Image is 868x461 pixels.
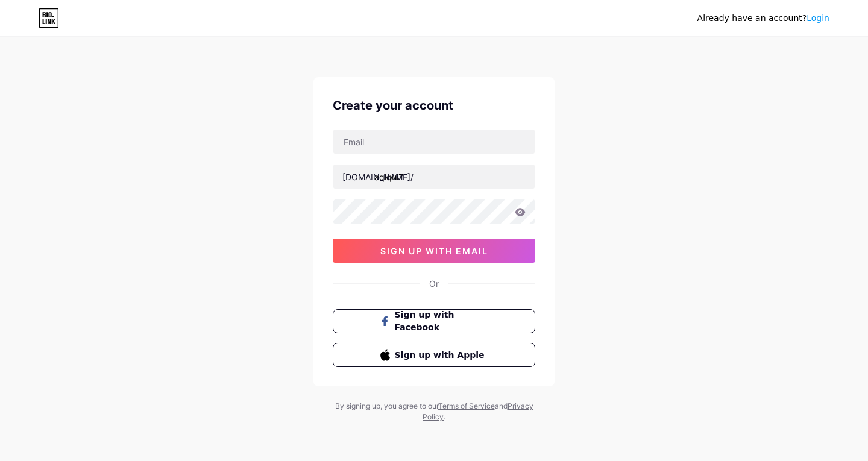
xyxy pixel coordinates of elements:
[395,309,488,334] span: Sign up with Facebook
[332,401,536,422] div: By signing up, you agree to our and .
[333,309,535,333] button: Sign up with Facebook
[697,12,829,25] div: Already have an account?
[333,165,535,189] input: username
[807,13,829,23] a: Login
[395,349,488,362] span: Sign up with Apple
[438,401,495,410] a: Terms of Service
[380,246,488,256] span: sign up with email
[333,239,535,263] button: sign up with email
[333,96,535,114] div: Create your account
[429,277,439,290] div: Or
[333,130,535,154] input: Email
[342,171,414,183] div: [DOMAIN_NAME]/
[333,343,535,367] button: Sign up with Apple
